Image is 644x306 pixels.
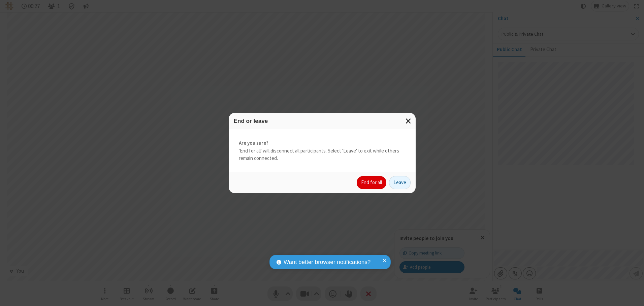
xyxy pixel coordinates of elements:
button: Leave [389,176,411,190]
span: Want better browser notifications? [284,258,371,267]
div: 'End for all' will disconnect all participants. Select 'Leave' to exit while others remain connec... [229,129,416,172]
button: Close modal [401,113,416,129]
strong: Are you sure? [239,139,406,147]
button: End for all [357,176,386,190]
h3: End or leave [234,118,411,124]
